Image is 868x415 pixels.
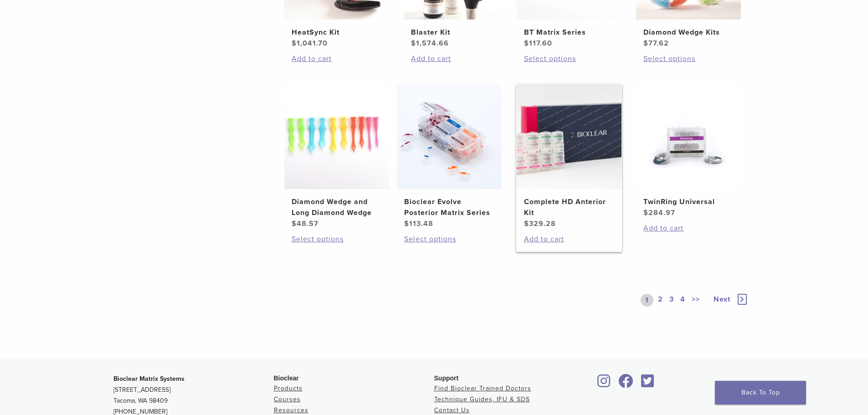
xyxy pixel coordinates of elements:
h2: Bioclear Evolve Posterior Matrix Series [404,196,494,218]
h2: Diamond Wedge and Long Diamond Wedge [292,196,382,218]
span: $ [524,219,529,228]
a: >> [690,294,702,307]
a: Select options for “BT Matrix Series” [524,53,614,64]
a: Bioclear [595,379,614,389]
img: Diamond Wedge and Long Diamond Wedge [284,84,389,189]
bdi: 113.48 [404,219,433,228]
span: $ [404,219,409,228]
h2: TwinRing Universal [643,196,734,207]
a: Add to cart: “HeatSync Kit” [292,53,382,64]
bdi: 1,041.70 [292,39,328,48]
bdi: 48.57 [292,219,318,228]
a: Bioclear Evolve Posterior Matrix SeriesBioclear Evolve Posterior Matrix Series $113.48 [396,84,503,229]
a: 3 [668,294,676,307]
a: Select options for “Bioclear Evolve Posterior Matrix Series” [404,234,494,245]
a: Select options for “Diamond Wedge Kits” [643,53,734,64]
h2: BT Matrix Series [524,27,614,38]
bdi: 329.28 [524,219,556,228]
a: 2 [656,294,665,307]
span: $ [292,39,297,48]
strong: Bioclear Matrix Systems [113,375,185,383]
a: Technique Guides, IFU & SDS [434,395,530,403]
img: TwinRing Universal [636,84,741,189]
a: Diamond Wedge and Long Diamond WedgeDiamond Wedge and Long Diamond Wedge $48.57 [284,84,390,229]
span: Bioclear [274,374,299,382]
h2: HeatSync Kit [292,27,382,38]
bdi: 117.60 [524,39,552,48]
h2: Complete HD Anterior Kit [524,196,614,218]
a: Bioclear [638,379,657,389]
a: Find Bioclear Trained Doctors [434,384,531,392]
h2: Blaster Kit [411,27,501,38]
a: Back To Top [715,381,806,405]
a: Add to cart: “Blaster Kit” [411,53,501,64]
a: TwinRing UniversalTwinRing Universal $284.97 [636,84,742,218]
a: 1 [641,294,653,307]
bdi: 77.62 [643,39,669,48]
a: Courses [274,395,301,403]
h2: Diamond Wedge Kits [643,27,734,38]
bdi: 284.97 [643,208,675,217]
bdi: 1,574.66 [411,39,449,48]
a: Add to cart: “TwinRing Universal” [643,223,734,234]
a: Select options for “Diamond Wedge and Long Diamond Wedge” [292,234,382,245]
span: $ [643,39,648,48]
span: $ [292,219,297,228]
a: Products [274,384,303,392]
span: Support [434,374,459,382]
span: $ [411,39,416,48]
img: Bioclear Evolve Posterior Matrix Series [397,84,502,189]
span: $ [524,39,529,48]
a: 4 [678,294,687,307]
a: Resources [274,406,308,414]
a: Add to cart: “Complete HD Anterior Kit” [524,234,614,245]
a: Complete HD Anterior KitComplete HD Anterior Kit $329.28 [516,84,622,229]
a: Contact Us [434,406,470,414]
a: Bioclear [616,379,637,389]
span: $ [643,208,648,217]
img: Complete HD Anterior Kit [517,84,621,189]
span: Next [714,295,730,304]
